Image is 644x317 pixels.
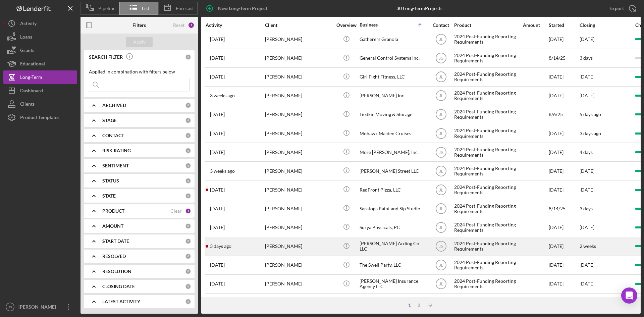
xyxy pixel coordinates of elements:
[185,283,191,289] div: 0
[580,74,594,80] time: [DATE]
[580,243,596,249] time: 2 weeks
[210,112,225,117] time: 2025-08-18 13:48
[439,37,443,42] text: JL
[549,22,579,28] div: Started
[20,97,35,112] div: Clients
[210,150,225,155] time: 2025-08-15 10:35
[8,305,12,309] text: JS
[454,218,521,236] div: 2024 Post-Funding Reporting Requirements
[580,206,593,211] time: 3 days
[210,74,225,80] time: 2025-08-11 19:44
[360,31,427,48] div: Gatherers Granola
[102,223,123,229] b: AMOUNT
[580,149,593,155] time: 4 days
[201,2,274,15] button: New Long-Term Project
[439,188,443,192] text: JL
[360,106,427,123] div: Liedkie Moving & Storage
[454,87,521,105] div: 2024 Post-Funding Reporting Requirements
[102,103,126,108] b: ARCHIVED
[549,218,579,236] div: [DATE]
[360,68,427,86] div: Girl Fight Fitness, LLC
[3,57,77,70] button: Educational
[185,54,191,60] div: 0
[188,22,195,29] div: 1
[20,84,43,99] div: Dashboard
[20,17,37,32] div: Activity
[185,178,191,184] div: 0
[396,6,442,11] div: 30 Long-Term Projects
[334,22,359,28] div: Overview
[549,143,579,161] div: [DATE]
[185,133,191,139] div: 0
[176,6,194,11] span: Forecast
[265,162,332,180] div: [PERSON_NAME]
[580,281,594,286] time: [DATE]
[414,303,424,308] div: 2
[265,31,332,48] div: [PERSON_NAME]
[102,163,129,168] b: SENTIMENT
[360,181,427,199] div: RedFront Pizza, LLC
[360,49,427,67] div: General Control Systems Inc.
[265,181,332,199] div: [PERSON_NAME]
[580,55,593,61] time: 3 days
[265,256,332,274] div: [PERSON_NAME]
[454,256,521,274] div: 2024 Post-Funding Reporting Requirements
[439,94,443,98] text: JL
[265,68,332,86] div: [PERSON_NAME]
[3,300,77,314] button: JS[PERSON_NAME]
[3,17,77,30] a: Activity
[210,55,225,61] time: 2025-08-14 19:22
[360,162,427,180] div: [PERSON_NAME] Street LLC
[580,93,594,98] time: [DATE]
[98,6,115,11] span: Pipeline
[454,181,521,199] div: 2024 Post-Funding Reporting Requirements
[20,111,59,126] div: Product Templates
[218,2,267,15] div: New Long-Term Project
[210,244,231,249] time: 2025-08-22 07:48
[210,281,225,286] time: 2025-07-31 22:52
[360,218,427,236] div: Surya Physicals, PC
[102,148,131,153] b: RISK RATING
[265,124,332,142] div: [PERSON_NAME]
[3,44,77,57] button: Grants
[20,57,45,72] div: Educational
[185,208,191,214] div: 1
[549,181,579,199] div: [DATE]
[549,68,579,86] div: [DATE]
[405,303,414,308] div: 1
[360,87,427,105] div: [PERSON_NAME] Inc
[580,36,594,42] time: [DATE]
[438,150,443,155] text: JS
[265,275,332,293] div: [PERSON_NAME]
[360,200,427,217] div: Saratoga Paint and Sip Studio
[210,93,235,98] time: 2025-08-02 16:24
[89,69,190,74] div: Applied in combination with filters below
[210,168,235,174] time: 2025-08-05 18:13
[102,299,140,304] b: LATEST ACTIVITY
[265,143,332,161] div: [PERSON_NAME]
[454,22,521,28] div: Product
[580,187,594,193] time: [DATE]
[3,84,77,97] button: Dashboard
[210,131,225,136] time: 2025-08-08 18:12
[185,268,191,274] div: 0
[549,275,579,293] div: [DATE]
[102,118,117,123] b: STAGE
[265,22,332,28] div: Client
[265,237,332,255] div: [PERSON_NAME]
[360,237,427,255] div: [PERSON_NAME] Arding Co LLC
[3,97,77,111] a: Clients
[3,70,77,84] button: Long-Term
[580,111,601,117] time: 5 days ago
[439,131,443,136] text: JL
[603,2,641,15] button: Export
[20,44,34,59] div: Grants
[549,237,579,255] div: [DATE]
[439,263,443,268] text: JL
[439,225,443,230] text: JL
[454,68,521,86] div: 2024 Post-Funding Reporting Requirements
[454,31,521,48] div: 2024 Post-Funding Reporting Requirements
